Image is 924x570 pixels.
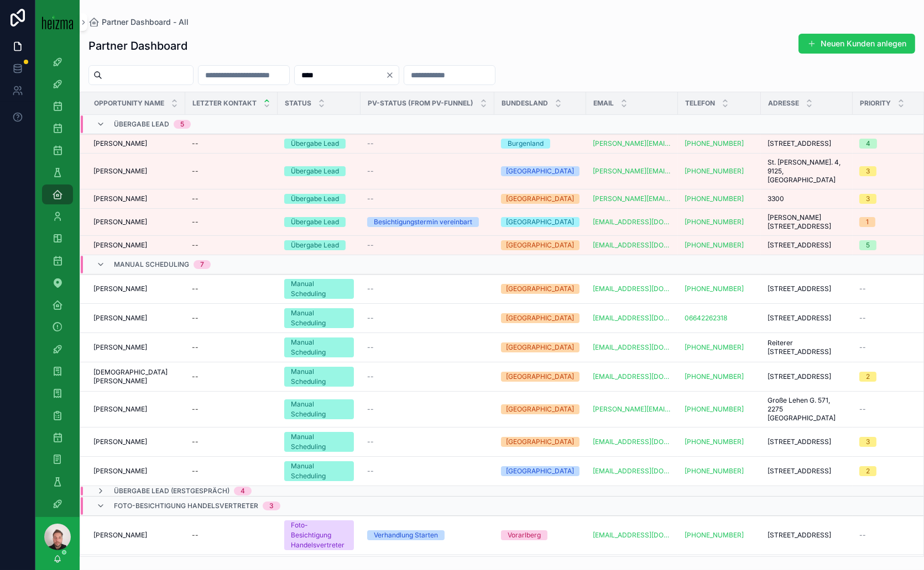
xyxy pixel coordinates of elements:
[291,520,347,550] div: Foto-Besichtigung Handelsvertreter
[507,284,575,294] div: [GEOGRAPHIC_DATA]
[367,343,488,352] a: --
[367,241,374,250] span: --
[768,194,784,203] span: 3300
[501,139,580,149] a: Burgenland
[593,99,614,108] span: Email
[593,194,671,203] a: [PERSON_NAME][EMAIL_ADDRESS][DOMAIN_NAME]
[593,314,671,323] a: [EMAIL_ADDRESS][DOMAIN_NAME]
[685,405,754,414] a: [PHONE_NUMBER]
[367,467,488,476] a: --
[192,218,271,226] a: --
[93,467,179,476] a: [PERSON_NAME]
[284,166,354,176] a: Übergabe Lead
[593,241,671,250] a: [EMAIL_ADDRESS][DOMAIN_NAME]
[501,466,580,476] a: [GEOGRAPHIC_DATA]
[508,139,544,149] div: Burgenland
[291,432,347,452] div: Manual Scheduling
[685,314,754,323] a: 06642262318
[593,218,671,226] a: [EMAIL_ADDRESS][DOMAIN_NAME]
[768,396,846,423] a: Große Lehen G. 571, 2275 [GEOGRAPHIC_DATA]
[798,34,915,54] a: Neuen Kunden anlegen
[284,139,354,149] a: Übergabe Lead
[768,372,846,381] a: [STREET_ADDRESS]
[367,372,374,381] span: --
[192,284,271,293] a: --
[367,405,374,414] span: --
[291,399,347,419] div: Manual Scheduling
[501,284,580,294] a: [GEOGRAPHIC_DATA]
[192,194,199,203] p: --
[685,372,744,381] a: [PHONE_NUMBER]
[284,520,354,550] a: Foto-Besichtigung Handelsvertreter
[501,240,580,250] a: [GEOGRAPHIC_DATA]
[367,194,488,203] a: --
[367,284,488,293] a: --
[284,279,354,299] a: Manual Scheduling
[501,166,580,176] a: [GEOGRAPHIC_DATA]
[685,284,744,293] a: [PHONE_NUMBER]
[501,217,580,227] a: [GEOGRAPHIC_DATA]
[192,314,271,323] a: --
[593,139,671,148] a: [PERSON_NAME][EMAIL_ADDRESS][DOMAIN_NAME]
[768,467,846,476] a: [STREET_ADDRESS]
[192,99,257,108] span: Letzter Kontakt
[367,372,488,381] a: --
[93,405,147,414] span: [PERSON_NAME]
[859,405,866,414] span: --
[367,194,374,203] span: --
[768,437,831,446] span: [STREET_ADDRESS]
[367,241,488,250] a: --
[593,372,671,381] a: [EMAIL_ADDRESS][DOMAIN_NAME]
[866,194,870,204] div: 3
[768,314,831,323] span: [STREET_ADDRESS]
[593,437,671,446] a: [EMAIL_ADDRESS][DOMAIN_NAME]
[367,405,488,414] a: --
[768,339,846,356] span: Reiterer [STREET_ADDRESS]
[768,437,846,446] a: [STREET_ADDRESS]
[501,530,580,540] a: Vorarlberg
[284,217,354,227] a: Übergabe Lead
[291,367,347,387] div: Manual Scheduling
[200,260,204,269] div: 7
[768,531,831,540] span: [STREET_ADDRESS]
[93,284,147,293] span: [PERSON_NAME]
[768,158,846,184] span: St. [PERSON_NAME]. 4, 9125, [GEOGRAPHIC_DATA]
[768,213,846,231] a: [PERSON_NAME][STREET_ADDRESS]
[269,502,274,510] div: 3
[685,531,754,540] a: [PHONE_NUMBER]
[114,502,258,510] span: Foto-Besichtigung Handelsvertreter
[593,531,671,540] a: [EMAIL_ADDRESS][DOMAIN_NAME]
[284,240,354,250] a: Übergabe Lead
[768,284,846,293] a: [STREET_ADDRESS]
[367,437,374,446] span: --
[192,372,271,381] a: --
[593,467,671,476] a: [EMAIL_ADDRESS][DOMAIN_NAME]
[291,217,339,227] div: Übergabe Lead
[685,284,754,293] a: [PHONE_NUMBER]
[685,343,754,352] a: [PHONE_NUMBER]
[93,139,179,148] a: [PERSON_NAME]
[367,437,488,446] a: --
[367,314,374,323] span: --
[93,218,147,226] span: [PERSON_NAME]
[367,314,488,323] a: --
[860,99,891,108] span: Priority
[291,337,347,357] div: Manual Scheduling
[291,279,347,299] div: Manual Scheduling
[507,313,575,323] div: [GEOGRAPHIC_DATA]
[367,139,488,148] a: --
[35,44,80,517] div: scrollable content
[192,314,199,323] p: --
[284,432,354,452] a: Manual Scheduling
[93,531,147,540] span: [PERSON_NAME]
[192,167,199,176] p: --
[685,372,754,381] a: [PHONE_NUMBER]
[93,343,179,352] a: [PERSON_NAME]
[192,241,199,250] p: --
[859,284,866,293] span: --
[102,17,189,28] span: Partner Dashboard - All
